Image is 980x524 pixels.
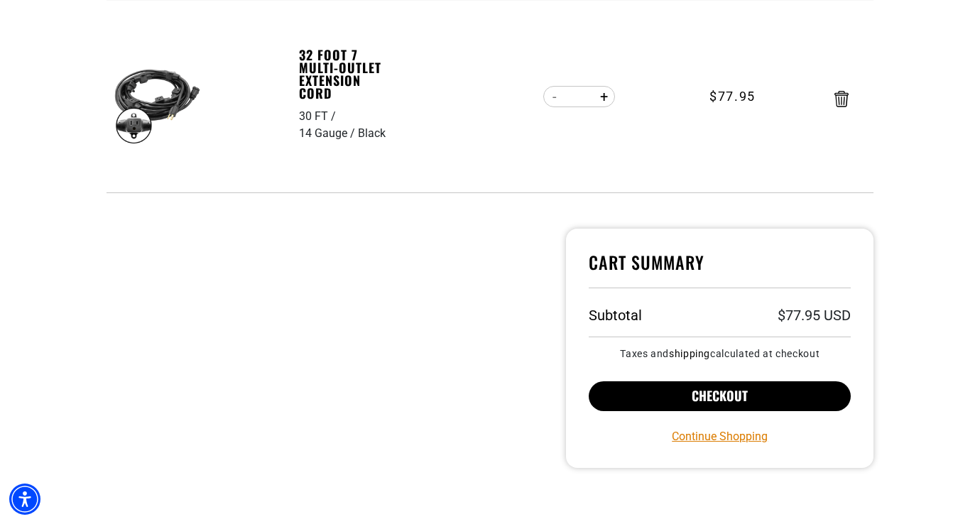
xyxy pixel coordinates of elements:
[589,251,851,288] h4: Cart Summary
[299,108,339,125] div: 30 FT
[112,58,202,147] img: black
[669,348,710,359] a: shipping
[299,48,397,99] a: 32 Foot 7 Multi-Outlet Extension Cord
[358,125,386,142] div: Black
[672,428,768,445] a: Continue Shopping
[299,125,358,142] div: 14 Gauge
[709,87,756,106] span: $77.95
[589,349,851,359] small: Taxes and calculated at checkout
[589,381,851,411] button: Checkout
[589,308,642,322] h3: Subtotal
[9,484,40,515] div: Accessibility Menu
[834,94,849,104] a: Remove 32 Foot 7 Multi-Outlet Extension Cord - 30 FT / 14 Gauge / Black
[565,84,593,109] input: Quantity for 32 Foot 7 Multi-Outlet Extension Cord
[778,308,851,322] p: $77.95 USD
